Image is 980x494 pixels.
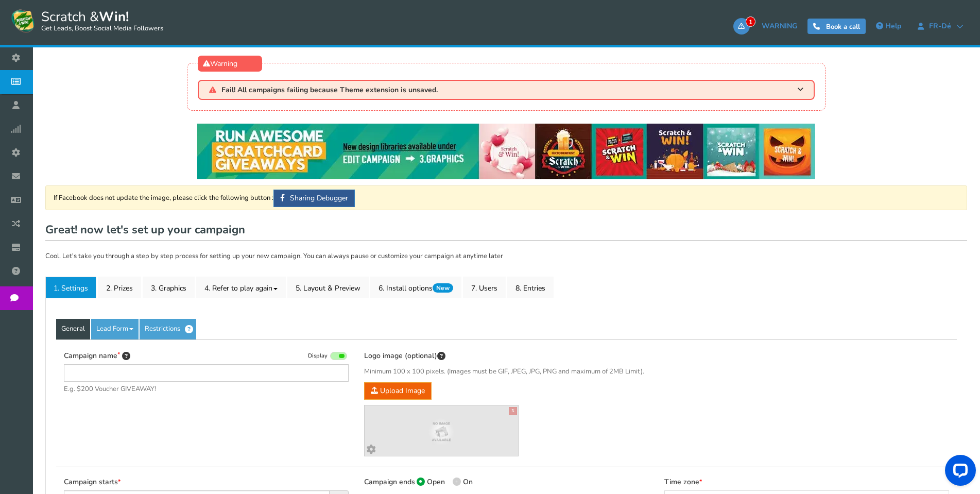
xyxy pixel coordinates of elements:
small: Get Leads, Boost Social Media Followers [41,25,163,33]
span: FR-dé [924,22,956,30]
span: E.g. $200 Voucher GIVEAWAY! [64,384,349,395]
span: WARNING [762,21,797,31]
span: Display [308,352,328,360]
img: Scratch and Win [10,8,36,33]
a: 2. Prizes [98,277,141,298]
div: Warning [198,56,262,72]
a: Help [871,18,906,35]
a: Book a call [807,19,866,34]
a: 7. Users [463,277,506,298]
span: This image will be displayed on top of your contest screen. You can upload & preview different im... [437,351,445,362]
a: 3. Graphics [143,277,195,298]
a: 1WARNING [733,18,802,35]
a: Sharing Debugger [273,190,355,207]
p: Cool. Let's take you through a step by step process for setting up your new campaign. You can alw... [45,251,967,262]
label: Campaign starts [64,478,121,487]
span: Help [885,21,901,31]
span: Open [427,477,445,487]
a: Scratch &Win! Get Leads, Boost Social Media Followers [10,8,163,33]
iframe: LiveChat chat widget [937,451,980,494]
span: On [463,477,473,487]
label: Time zone [664,478,702,487]
a: 8. Entries [507,277,554,298]
span: Minimum 100 x 100 pixels. (Images must be GIF, JPEG, JPG, PNG and maximum of 2MB Limit). [364,367,649,377]
img: festival-poster-2020.webp [197,124,815,179]
a: 1. Settings [45,277,96,298]
span: Tip: Choose a title that will attract more entries. For example: “Scratch & win a bracelet” will ... [122,351,130,362]
h1: Great! now let's set up your campaign [45,220,967,241]
a: General [56,319,90,339]
span: Book a call [826,22,860,31]
a: Restrictions [140,319,196,339]
strong: Win! [99,8,129,26]
span: Scratch & [36,8,163,33]
a: 5. Layout & Preview [287,277,369,298]
a: X [509,407,517,415]
span: New [433,283,453,293]
label: Logo image (optional) [364,350,445,362]
a: 4. Refer to play again [196,277,286,298]
a: Lead Form [91,319,139,339]
a: 6. Install options [370,277,461,298]
div: If Facebook does not update the image, please click the following button : [45,185,967,210]
label: Campaign name [64,350,130,362]
span: Fail! All campaigns failing because Theme extension is unsaved. [221,86,438,94]
span: 1 [746,16,755,27]
label: Campaign ends [364,478,415,487]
